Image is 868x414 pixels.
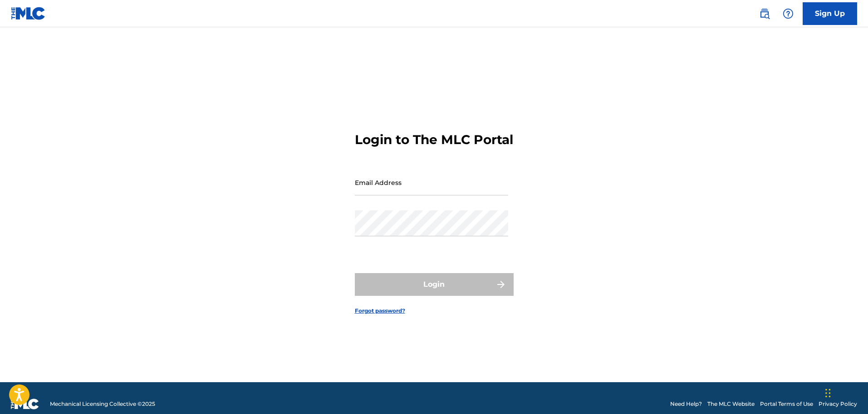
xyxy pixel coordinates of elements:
a: Need Help? [670,400,702,408]
iframe: Chat Widget [823,370,868,414]
a: The MLC Website [707,400,755,408]
div: Drag [825,379,831,407]
a: Public Search [755,5,774,23]
a: Portal Terms of Use [760,400,813,408]
img: search [759,8,770,19]
img: help [783,8,794,19]
div: Help [779,5,797,23]
h3: Login to The MLC Portal [355,132,513,148]
a: Sign Up [803,2,857,25]
a: Forgot password? [355,307,405,315]
a: Privacy Policy [819,400,857,408]
img: MLC Logo [11,7,46,20]
img: logo [11,399,39,409]
span: Mechanical Licensing Collective © 2025 [50,400,155,408]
